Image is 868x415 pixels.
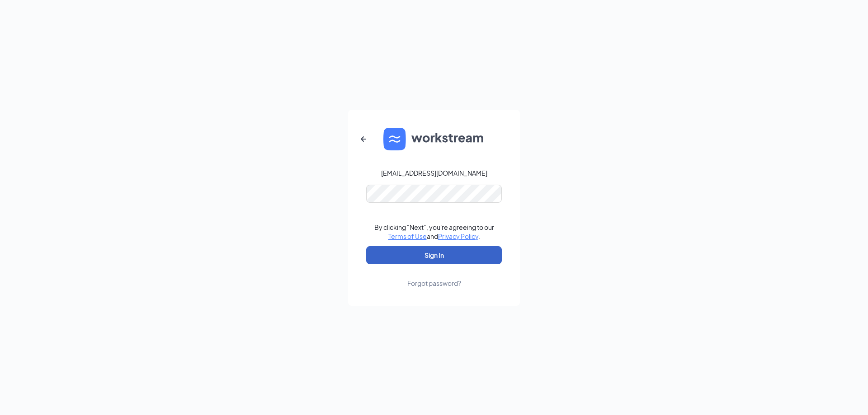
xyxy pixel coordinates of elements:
[407,264,461,288] a: Forgot password?
[366,246,502,264] button: Sign In
[353,128,374,150] button: ArrowLeftNew
[381,168,487,177] div: [EMAIL_ADDRESS][DOMAIN_NAME]
[358,134,369,145] svg: ArrowLeftNew
[388,232,427,240] a: Terms of Use
[374,223,494,241] div: By clicking "Next", you're agreeing to our and .
[383,128,485,150] img: WS logo and Workstream text
[407,279,461,288] div: Forgot password?
[438,232,478,240] a: Privacy Policy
